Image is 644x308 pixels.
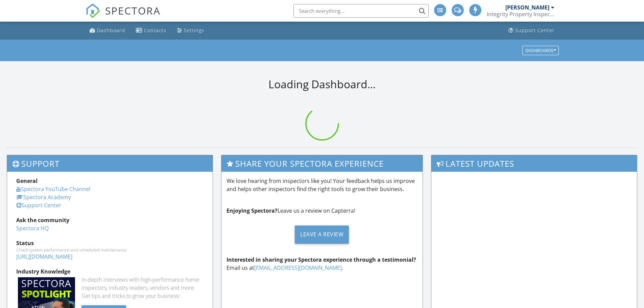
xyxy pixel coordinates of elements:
a: Spectora YouTube Channel [16,185,90,193]
a: [EMAIL_ADDRESS][DOMAIN_NAME] [254,264,342,271]
div: Check system performance and scheduled maintenance. [16,247,204,253]
input: Search everything... [293,4,429,18]
h3: Share Your Spectora Experience [221,155,423,172]
div: Contacts [144,27,166,33]
div: Ask the community [16,216,204,224]
span: SPECTORA [105,3,161,18]
div: Industry Knowledge [16,267,204,276]
div: Dashboards [525,48,556,53]
div: [PERSON_NAME] [505,4,549,11]
p: Email us at . [226,256,418,272]
div: Dashboard [97,27,125,33]
a: Leave a Review [226,220,418,249]
div: Support Center [515,27,555,33]
strong: Interested in sharing your Spectora experience through a testimonial? [226,256,416,263]
a: Spectora HQ [16,224,49,232]
a: Settings [174,24,207,37]
a: SPECTORA [86,9,161,23]
strong: Enjoying Spectora? [226,207,278,214]
p: We love hearing from inspectors like you! Your feedback helps us improve and helps other inspecto... [226,177,418,193]
img: The Best Home Inspection Software - Spectora [86,3,100,18]
div: Integrity Property Inspections [487,11,554,18]
a: Contacts [133,24,169,37]
button: Dashboards [522,46,559,55]
p: Leave us a review on Capterra! [226,207,418,215]
strong: General [16,177,38,185]
div: Leave a Review [295,226,349,244]
a: Support Center [16,202,61,209]
h3: Latest Updates [431,155,637,172]
div: Settings [184,27,204,33]
a: Dashboard [87,24,128,37]
div: In-depth interviews with high-performance home inspectors, industry leaders, vendors and more. Ge... [81,276,204,300]
h3: Support [7,155,213,172]
a: Spectora Academy [16,193,71,201]
a: [URL][DOMAIN_NAME] [16,253,72,260]
div: Status [16,239,204,247]
a: Support Center [506,24,557,37]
